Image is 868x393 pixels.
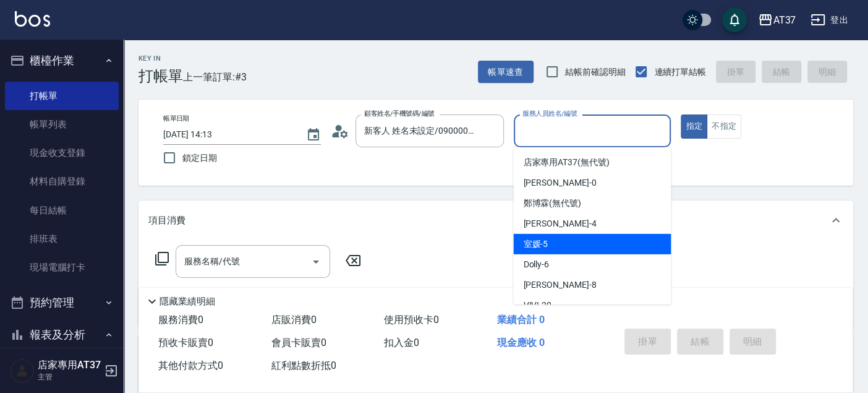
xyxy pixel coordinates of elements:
[38,359,101,371] h5: 店家專用AT37
[5,167,119,196] a: 材料自購登錄
[5,319,119,351] button: 報表及分析
[681,114,707,139] button: 指定
[5,110,119,139] a: 帳單列表
[271,360,336,371] span: 紅利點數折抵 0
[523,197,581,210] span: 鄭博霖 (無代號)
[158,314,203,326] span: 服務消費 0
[497,337,545,348] span: 現金應收 0
[364,109,435,118] label: 顧客姓名/手機號碼/編號
[5,253,119,282] a: 現場電腦打卡
[183,69,247,85] span: 上一筆訂單:#3
[806,9,853,32] button: 登出
[497,314,545,326] span: 業績合計 0
[773,12,796,28] div: AT37
[160,295,215,308] p: 隱藏業績明細
[523,217,596,230] span: [PERSON_NAME] -4
[384,314,439,326] span: 使用預收卡 0
[523,156,609,169] span: 店家專用AT37 (無代號)
[654,66,706,79] span: 連續打單結帳
[182,152,217,165] span: 鎖定日期
[522,109,577,118] label: 服務人員姓名/編號
[753,7,801,33] button: AT37
[15,11,50,27] img: Logo
[163,114,189,123] label: 帳單日期
[299,120,328,150] button: Choose date, selected date is 2025-10-07
[158,337,213,348] span: 預收卡販賣 0
[5,139,119,167] a: 現金收支登錄
[523,258,549,271] span: Dolly -6
[163,124,294,145] input: YYYY/MM/DD hh:mm
[5,196,119,225] a: 每日結帳
[384,337,419,348] span: 扣入金 0
[158,360,223,371] span: 其他付款方式 0
[5,82,119,110] a: 打帳單
[523,238,548,251] span: 室媛 -5
[148,214,185,227] p: 項目消費
[138,201,853,240] div: 項目消費
[271,337,326,348] span: 會員卡販賣 0
[10,358,35,383] img: Person
[5,287,119,319] button: 預約管理
[5,225,119,253] a: 排班表
[707,114,741,139] button: 不指定
[306,252,326,272] button: Open
[138,67,183,85] h3: 打帳單
[523,176,596,189] span: [PERSON_NAME] -0
[38,371,101,382] p: 主管
[523,279,596,292] span: [PERSON_NAME] -8
[271,314,317,326] span: 店販消費 0
[523,299,551,312] span: VIVI -20
[722,7,747,32] button: save
[138,54,183,63] h2: Key In
[565,66,626,79] span: 結帳前確認明細
[478,61,534,84] button: 帳單速查
[5,45,119,77] button: 櫃檯作業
